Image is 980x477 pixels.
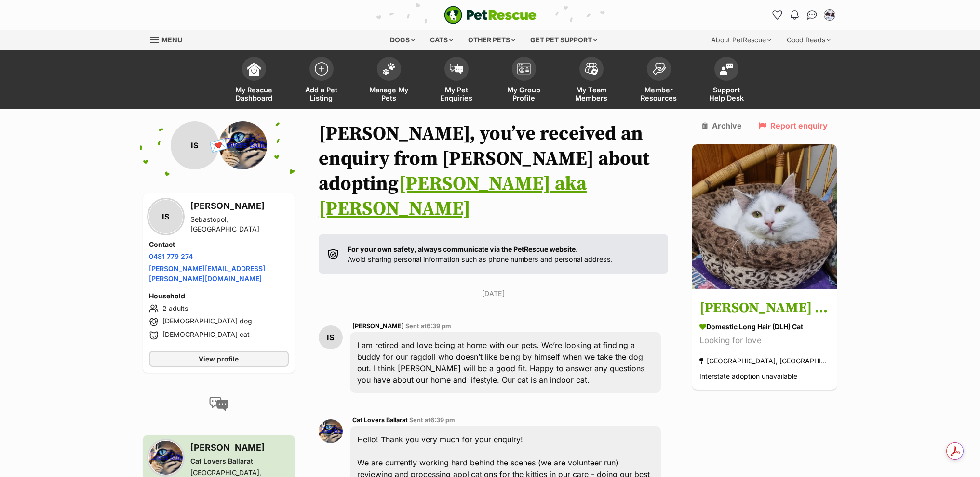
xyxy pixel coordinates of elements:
a: Report enquiry [759,121,828,130]
span: My Pet Enquiries [435,86,478,102]
span: 6:39 pm [430,416,455,424]
img: dashboard-icon-eb2f2d2d3e046f16d808141f083e7271f6b2e854fb5c12c21221c1fb7104beca.svg [247,62,261,76]
span: Cat Lovers Ballarat [352,416,408,424]
img: member-resources-icon-8e73f808a243e03378d46382f2149f9095a855e16c252ad45f914b54edf8863c.svg [652,62,666,75]
a: My Rescue Dashboard [220,52,288,109]
img: group-profile-icon-3fa3cf56718a62981997c0bc7e787c4b2cf8bcc04b72c1350f741eb67cf2f40e.svg [517,63,531,75]
h1: [PERSON_NAME], you’ve received an enquiry from [PERSON_NAME] about adopting [319,121,669,221]
div: Good Reads [780,30,837,50]
div: Other pets [461,30,522,50]
a: My Pet Enquiries [423,52,490,109]
div: Get pet support [524,30,604,50]
img: team-members-icon-5396bd8760b3fe7c0b43da4ab00e1e3bb1a5d9ba89233759b79545d2d3fc5d0d.svg [585,63,598,75]
img: Cat Lovers Ballarat profile pic [149,441,183,475]
a: [PERSON_NAME][EMAIL_ADDRESS][PERSON_NAME][DOMAIN_NAME] [149,264,265,283]
img: catherine blew profile pic [825,10,834,20]
span: Menu [161,36,182,44]
img: add-pet-listing-icon-0afa8454b4691262ce3f59096e99ab1cd57d4a30225e0717b998d2c9b9846f56.svg [315,62,328,76]
img: Cat Lovers Ballarat profile pic [219,121,267,169]
a: My Team Members [558,52,625,109]
h4: Household [149,291,289,301]
img: logo-e224e6f780fb5917bec1dbf3a21bbac754714ae5b6737aabdf751b685950b380.svg [444,6,537,24]
span: My Group Profile [502,86,546,102]
div: Cats [423,30,460,50]
span: Sent at [409,416,455,424]
div: Sebastopol, [GEOGRAPHIC_DATA] [190,215,289,234]
span: Add a Pet Listing [300,86,343,102]
span: Support Help Desk [705,86,748,102]
strong: For your own safety, always communicate via the PetRescue website. [348,245,578,253]
li: [DEMOGRAPHIC_DATA] cat [149,330,289,341]
a: 0481 779 274 [149,252,193,260]
h3: [PERSON_NAME] [190,441,289,454]
div: About PetRescue [704,30,778,50]
span: Interstate adoption unavailable [699,373,797,381]
img: Jamilla aka Milla [692,144,837,289]
a: [PERSON_NAME] aka [PERSON_NAME] [319,172,587,221]
a: My Group Profile [490,52,558,109]
a: Manage My Pets [355,52,423,109]
a: Archive [702,121,742,130]
a: Conversations [805,7,820,23]
div: IS [171,121,219,169]
div: [GEOGRAPHIC_DATA], [GEOGRAPHIC_DATA] [699,355,830,368]
a: [PERSON_NAME] aka [PERSON_NAME] Domestic Long Hair (DLH) Cat Looking for love [GEOGRAPHIC_DATA], ... [692,291,837,390]
img: conversation-icon-4a6f8262b818ee0b60e3300018af0b2d0b884aa5de6e9bcb8d3d4eeb1a70a7c4.svg [209,397,228,411]
span: 6:39 pm [427,322,451,330]
span: 💌 [208,135,229,156]
img: Cat Lovers Ballarat profile pic [319,419,343,443]
span: My Rescue Dashboard [232,86,276,102]
p: [DATE] [319,288,669,298]
div: Cat Lovers Ballarat [190,456,289,466]
div: I am retired and love being at home with our pets. We’re looking at finding a buddy for our ragdo... [350,332,661,393]
a: Support Help Desk [693,52,760,109]
p: Avoid sharing personal information such as phone numbers and personal address. [348,244,613,265]
span: Sent at [405,322,451,330]
div: IS [149,200,183,233]
a: Add a Pet Listing [288,52,355,109]
div: Looking for love [699,335,830,348]
h3: [PERSON_NAME] [190,199,289,213]
img: chat-41dd97257d64d25036548639549fe6c8038ab92f7586957e7f3b1b290dea8141.svg [807,10,817,20]
img: manage-my-pets-icon-02211641906a0b7f246fdf0571729dbe1e7629f14944591b6c1af311fb30b64b.svg [382,63,396,75]
div: Dogs [383,30,422,50]
h3: [PERSON_NAME] aka [PERSON_NAME] [699,298,830,320]
span: View profile [199,354,239,364]
a: PetRescue [444,6,537,24]
span: My Team Members [570,86,613,102]
a: View profile [149,351,289,367]
img: help-desk-icon-fdf02630f3aa405de69fd3d07c3f3aa587a6932b1a1747fa1d2bba05be0121f9.svg [720,63,733,75]
ul: Account quick links [770,7,837,23]
button: My account [822,7,837,23]
div: IS [319,325,343,349]
img: notifications-46538b983faf8c2785f20acdc204bb7945ddae34d4c08c2a6579f10ce5e182be.svg [791,10,798,20]
li: [DEMOGRAPHIC_DATA] dog [149,316,289,328]
a: Favourites [770,7,785,23]
div: Domestic Long Hair (DLH) Cat [699,322,830,332]
h4: Contact [149,240,289,249]
img: pet-enquiries-icon-7e3ad2cf08bfb03b45e93fb7055b45f3efa6380592205ae92323e6603595dc1f.svg [450,64,463,74]
span: [PERSON_NAME] [352,322,404,330]
li: 2 adults [149,303,289,314]
a: Member Resources [625,52,693,109]
button: Notifications [787,7,803,23]
a: Menu [150,30,189,48]
span: Manage My Pets [367,86,411,102]
span: Member Resources [637,86,681,102]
